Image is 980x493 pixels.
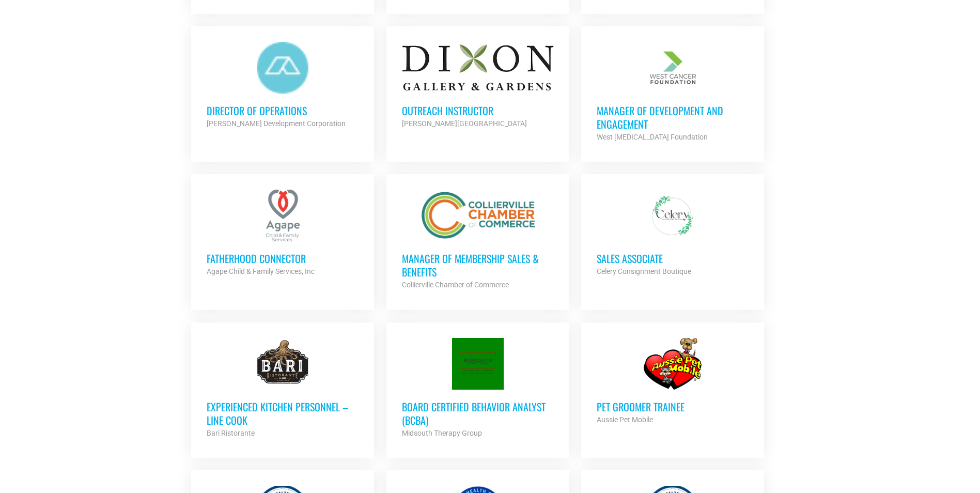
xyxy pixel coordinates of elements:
strong: West [MEDICAL_DATA] Foundation [597,133,708,141]
a: Sales Associate Celery Consignment Boutique [581,174,764,293]
a: Manager of Development and Engagement West [MEDICAL_DATA] Foundation [581,26,764,159]
h3: Manager of Membership Sales & Benefits [402,252,554,279]
h3: Director of Operations [207,104,359,117]
strong: Collierville Chamber of Commerce [402,281,509,289]
strong: Aussie Pet Mobile [597,415,653,424]
h3: Outreach Instructor [402,104,554,117]
a: Pet Groomer Trainee Aussie Pet Mobile [581,322,764,441]
h3: Pet Groomer Trainee [597,400,749,413]
h3: Experienced Kitchen Personnel – Line Cook [207,400,359,427]
h3: Fatherhood Connector [207,252,359,265]
a: Director of Operations [PERSON_NAME] Development Corporation [191,26,374,145]
a: Fatherhood Connector Agape Child & Family Services, Inc [191,174,374,293]
h3: Manager of Development and Engagement [597,104,749,131]
a: Outreach Instructor [PERSON_NAME][GEOGRAPHIC_DATA] [386,26,569,145]
h3: Sales Associate [597,252,749,265]
a: Board Certified Behavior Analyst (BCBA) Midsouth Therapy Group [386,322,569,455]
strong: [PERSON_NAME] Development Corporation [207,119,346,128]
strong: Celery Consignment Boutique [597,267,691,275]
strong: Midsouth Therapy Group [402,429,482,437]
strong: [PERSON_NAME][GEOGRAPHIC_DATA] [402,119,527,128]
strong: Bari Ristorante [207,429,255,437]
strong: Agape Child & Family Services, Inc [207,267,315,275]
a: Experienced Kitchen Personnel – Line Cook Bari Ristorante [191,322,374,455]
h3: Board Certified Behavior Analyst (BCBA) [402,400,554,427]
a: Manager of Membership Sales & Benefits Collierville Chamber of Commerce [386,174,569,306]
